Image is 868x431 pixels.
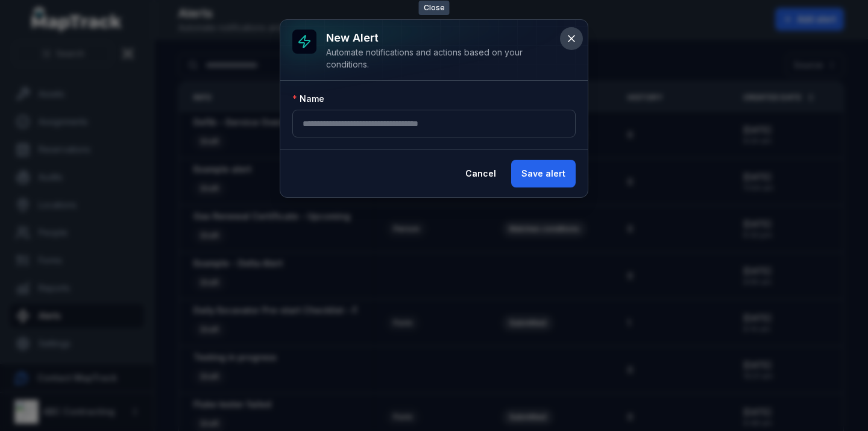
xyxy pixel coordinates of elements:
[511,160,576,187] button: Save alert
[455,160,506,187] button: Cancel
[326,46,556,71] div: Automate notifications and actions based on your conditions.
[292,93,324,105] label: Name
[326,30,556,46] h3: New alert
[419,1,450,15] span: Close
